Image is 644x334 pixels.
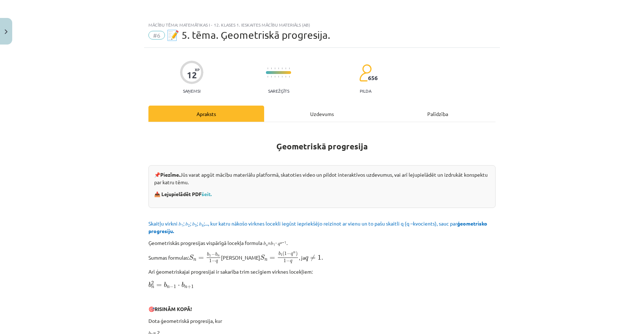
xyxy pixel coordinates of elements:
[195,222,197,228] sub: 3
[359,64,372,82] img: students-c634bb4e5e11cddfef0936a35e636f08e4e9abd3cc4e673bd6f9a4125e45ecb1.svg
[282,76,282,78] img: icon-short-line-57e1e144782c952c97e751825c79c345078a6d821885a25fce030b3d8c18986b.svg
[148,220,487,234] span: Skaitļu virkni 𝑏 ; 𝑏 ; 𝑏 ; 𝑏 ;..., kur katru nākošo virknes locekli iegūst iepriekšējo reizinot a...
[279,252,281,256] span: b
[151,281,154,285] span: 2
[291,253,293,256] span: q
[148,305,496,313] p: 🎯
[191,285,194,288] span: 1
[5,29,8,34] img: icon-close-lesson-0947bae3869378f0d4975bcd49f059093ad1ed9edebbc8119c70593378902aed.svg
[154,191,213,197] strong: 📥 Lejupielādēt PDF
[281,254,282,256] span: 1
[286,259,290,263] span: −
[202,191,212,197] a: šeit.
[284,259,286,263] span: 1
[167,29,330,41] span: 📝 5. tēma. Ģeometriskā progresija.
[271,76,272,78] img: icon-short-line-57e1e144782c952c97e751825c79c345078a6d821885a25fce030b3d8c18986b.svg
[270,257,275,260] span: =
[164,282,167,287] span: b
[180,88,203,93] p: Saņemsi
[155,306,192,312] b: RISINĀM KOPĀ!
[209,259,212,263] span: 1
[211,252,215,256] span: −
[148,251,496,264] p: Summas formulas: [PERSON_NAME] , ja
[276,141,368,152] b: Ģeometriskā progresija
[260,255,265,260] span: S
[148,268,496,275] p: Arī ģeometriskajai progresijai ir sakarība trim secīgiem virknes locekļiem:
[148,317,496,325] p: Dota ģeometriskā progresija, kur
[290,260,292,263] span: q
[187,285,191,289] span: +
[287,252,291,256] span: −
[282,68,282,69] img: icon-short-line-57e1e144782c952c97e751825c79c345078a6d821885a25fce030b3d8c18986b.svg
[193,259,196,261] span: n
[148,22,496,27] div: Mācību tēma: Matemātikas i - 12. klases 1. ieskaites mācību materiāls (ab)
[293,252,295,254] span: n
[271,68,272,69] img: icon-short-line-57e1e144782c952c97e751825c79c345078a6d821885a25fce030b3d8c18986b.svg
[156,284,162,287] span: =
[217,255,220,257] span: n
[189,255,194,260] span: S
[284,252,287,255] span: 1
[181,282,184,287] span: b
[216,260,218,263] span: q
[268,88,289,93] p: Sarežģīts
[368,75,378,81] span: 656
[202,222,204,228] sub: 4
[264,106,380,122] div: Uzdevums
[148,106,264,122] div: Apraksts
[266,242,268,247] sub: 𝑛
[212,259,216,263] span: −
[285,68,286,69] img: icon-short-line-57e1e144782c952c97e751825c79c345078a6d821885a25fce030b3d8c18986b.svg
[181,222,183,228] sub: 1
[305,256,308,261] span: q
[174,285,176,288] span: 1
[151,286,154,289] span: n
[282,251,284,257] span: (
[273,242,275,247] sub: 1
[296,251,298,257] span: )
[310,255,316,261] span: ≠
[280,240,286,245] sup: 𝑛−1
[188,222,190,228] sub: 2
[278,68,279,69] img: icon-short-line-57e1e144782c952c97e751825c79c345078a6d821885a25fce030b3d8c18986b.svg
[285,76,286,78] img: icon-short-line-57e1e144782c952c97e751825c79c345078a6d821885a25fce030b3d8c18986b.svg
[318,255,323,260] span: 1.
[275,76,275,78] img: icon-short-line-57e1e144782c952c97e751825c79c345078a6d821885a25fce030b3d8c18986b.svg
[264,259,267,261] span: n
[148,31,165,40] span: #6
[380,106,496,122] div: Palīdzība
[289,68,290,69] img: icon-short-line-57e1e144782c952c97e751825c79c345078a6d821885a25fce030b3d8c18986b.svg
[154,171,490,186] p: 📌 Jūs varat apgūt mācību materiālu platformā, skatoties video un pildot interaktīvos uzdevumus, v...
[160,171,180,178] strong: Piezīme.
[170,285,174,289] span: −
[360,88,371,93] p: pilda
[209,254,211,256] span: 1
[215,252,217,256] span: b
[198,257,204,260] span: =
[148,282,151,287] span: b
[267,68,268,69] img: icon-short-line-57e1e144782c952c97e751825c79c345078a6d821885a25fce030b3d8c18986b.svg
[289,76,290,78] img: icon-short-line-57e1e144782c952c97e751825c79c345078a6d821885a25fce030b3d8c18986b.svg
[184,286,187,288] span: n
[207,252,209,256] span: b
[267,76,268,78] img: icon-short-line-57e1e144782c952c97e751825c79c345078a6d821885a25fce030b3d8c18986b.svg
[195,68,199,71] span: XP
[275,68,275,69] img: icon-short-line-57e1e144782c952c97e751825c79c345078a6d821885a25fce030b3d8c18986b.svg
[148,239,496,247] p: Ģeometriskās progresijas vispārīgā locekļa formula 𝑏 =𝑏 ⋅ 𝑞 .
[278,76,279,78] img: icon-short-line-57e1e144782c952c97e751825c79c345078a6d821885a25fce030b3d8c18986b.svg
[167,286,170,288] span: n
[178,285,180,287] span: ⋅
[187,70,197,80] div: 12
